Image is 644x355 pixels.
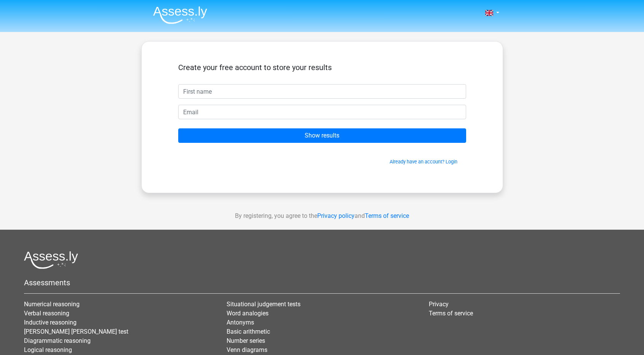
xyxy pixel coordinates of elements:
[24,319,77,326] a: Inductive reasoning
[178,105,466,119] input: Email
[24,337,91,344] a: Diagrammatic reasoning
[429,301,449,308] a: Privacy
[390,159,457,165] a: Already have an account? Login
[24,310,69,317] a: Verbal reasoning
[227,301,300,308] a: Situational judgement tests
[24,251,78,269] img: Assessly logo
[365,212,409,219] a: Terms of service
[178,63,466,72] h5: Create your free account to store your results
[227,337,265,344] a: Number series
[227,346,267,353] a: Venn diagrams
[178,128,466,143] input: Show results
[429,310,473,317] a: Terms of service
[24,278,620,287] h5: Assessments
[24,328,128,335] a: [PERSON_NAME] [PERSON_NAME] test
[227,328,270,335] a: Basic arithmetic
[227,319,254,326] a: Antonyms
[153,6,207,24] img: Assessly
[178,84,466,99] input: First name
[24,301,80,308] a: Numerical reasoning
[317,212,355,219] a: Privacy policy
[24,346,72,353] a: Logical reasoning
[227,310,268,317] a: Word analogies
